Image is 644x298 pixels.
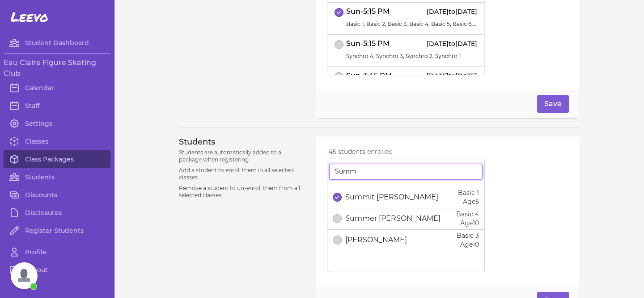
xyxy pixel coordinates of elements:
a: Register Students [4,222,110,240]
a: Classes [4,132,110,150]
span: [DATE] to [DATE] [427,39,477,48]
p: Age 10 [456,219,479,228]
p: Summit [PERSON_NAME] [345,192,438,203]
p: Students are automatically added to a package when registering. [179,149,305,163]
a: Students [4,168,110,186]
p: Remove a student to un-enroll them from all selected classes. [179,185,305,199]
span: Sun - 3:45 PM [346,70,392,81]
a: Class Packages [4,150,110,168]
a: Calendar [4,79,110,97]
p: 45 students enrolled [329,147,485,156]
span: Basic 1, Basic 2, Basic 3, Basic 4, Basic 5, Basic 6, Snowplow [PERSON_NAME] 1, Snowplow [PERSON_... [346,21,477,28]
a: Discounts [4,186,110,204]
p: [PERSON_NAME] [345,235,407,245]
span: Sun - 5:15 PM [346,6,390,17]
a: Staff [4,97,110,115]
span: [DATE] to [DATE] [427,71,477,80]
span: [DATE] to [DATE] [427,7,477,16]
input: Search for students by name... [329,164,483,180]
a: Student Dashboard [4,34,110,52]
span: Sun - 5:15 PM [346,38,390,49]
a: Logout [4,261,110,279]
p: Summer [PERSON_NAME] [345,213,441,224]
button: select date [335,8,343,17]
h3: Eau Claire Figure Skating Club [4,58,110,79]
p: Basic 1 [458,188,479,197]
button: select date [335,40,343,49]
button: select date [333,236,342,244]
button: select date [335,72,343,81]
button: select date [333,193,342,202]
a: Disclosures [4,204,110,222]
p: Age 10 [457,240,479,249]
p: Age 5 [458,197,479,206]
p: Add a student to enroll them in all selected classes. [179,167,305,181]
span: Leevo [11,9,48,25]
a: Settings [4,115,110,132]
h3: Students [179,137,305,147]
p: Basic 4 [456,210,479,219]
a: Profile [4,243,110,261]
p: Basic 3 [457,231,479,240]
span: Synchro 4, Synchro 3, Synchro 2, Synchro 1 [346,53,477,60]
div: Open chat [11,262,38,289]
button: select date [333,214,342,223]
button: Save [537,95,569,113]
